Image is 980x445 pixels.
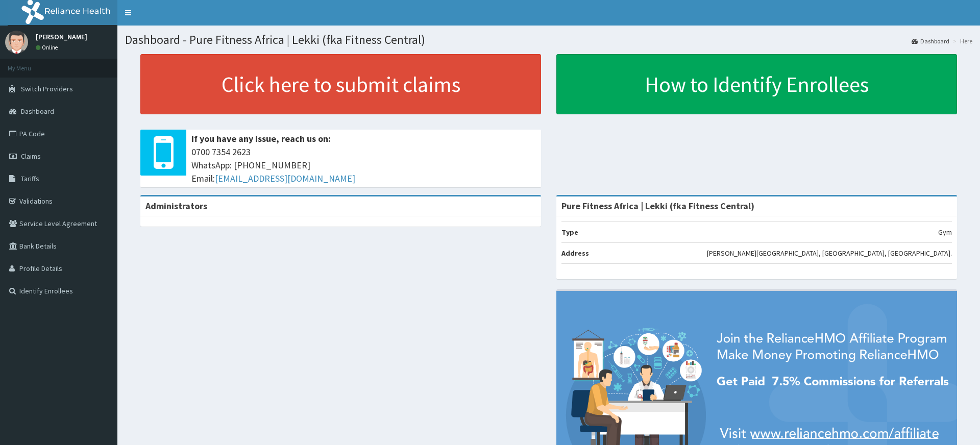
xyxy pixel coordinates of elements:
span: 0700 7354 2623 WhatsApp: [PHONE_NUMBER] Email: [191,145,536,185]
span: Switch Providers [21,84,73,93]
a: [EMAIL_ADDRESS][DOMAIN_NAME] [215,172,355,184]
a: Click here to submit claims [140,54,541,114]
span: Dashboard [21,107,54,116]
li: Here [950,37,972,45]
p: [PERSON_NAME][GEOGRAPHIC_DATA], [GEOGRAPHIC_DATA], [GEOGRAPHIC_DATA]. [707,248,952,258]
strong: Pure Fitness Africa | Lekki (fka Fitness Central) [561,200,754,212]
a: How to Identify Enrollees [556,54,957,114]
b: If you have any issue, reach us on: [191,133,331,144]
b: Administrators [145,200,207,212]
h1: Dashboard - Pure Fitness Africa | Lekki (fka Fitness Central) [125,33,972,46]
b: Type [561,228,578,237]
b: Address [561,249,589,258]
a: Dashboard [912,37,949,45]
img: User Image [5,31,28,54]
p: Gym [938,227,952,237]
span: Tariffs [21,174,39,183]
p: [PERSON_NAME] [36,33,87,40]
a: Online [36,44,60,51]
span: Claims [21,152,41,161]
